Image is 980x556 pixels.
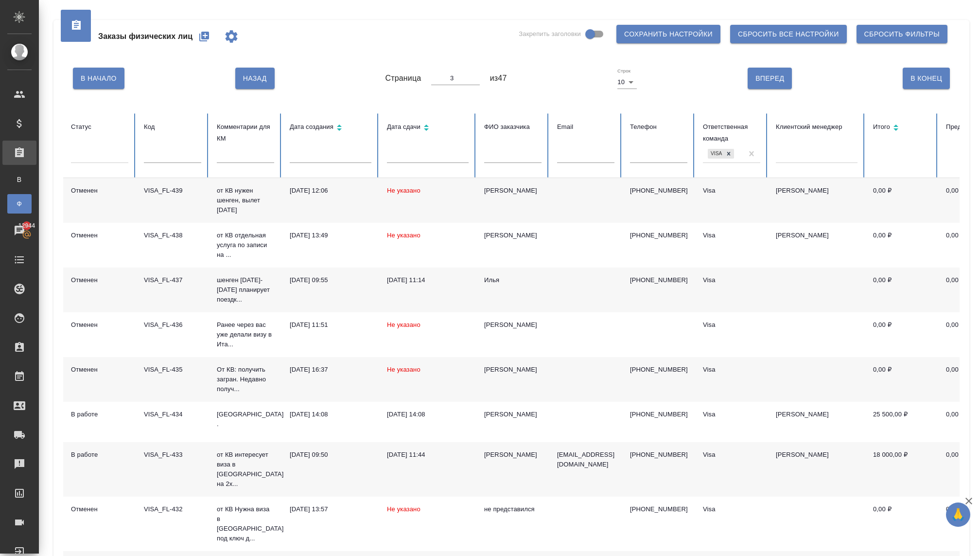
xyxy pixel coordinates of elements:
[857,25,947,43] button: Сбросить фильтры
[290,450,371,460] div: [DATE] 09:50
[144,365,201,375] div: VISA_FL-435
[703,320,760,330] div: Visa
[703,410,760,419] div: Visa
[71,186,128,196] div: Отменен
[290,186,371,196] div: [DATE] 12:06
[910,72,942,85] span: В Конец
[865,357,938,402] td: 0,00 ₽
[865,268,938,312] td: 0,00 ₽
[755,72,784,85] span: Вперед
[748,68,792,89] button: Вперед
[217,450,274,489] p: от КВ интересует виза в [GEOGRAPHIC_DATA] на 2х...
[484,121,542,133] div: ФИО заказчика
[903,68,950,89] button: В Конец
[703,186,760,196] div: Visa
[144,320,201,330] div: VISA_FL-436
[387,321,420,328] span: Не указано
[703,275,760,285] div: Visa
[217,365,274,394] p: От КВ: получить загран. Недавно получ...
[703,450,760,460] div: Visa
[98,31,192,42] span: Заказы физических лиц
[71,450,128,460] div: В работе
[144,504,201,514] div: VISA_FL-432
[290,504,371,514] div: [DATE] 13:57
[630,231,687,240] p: [PHONE_NUMBER]
[484,410,542,419] div: [PERSON_NAME]
[192,25,216,48] button: Создать
[865,497,938,551] td: 0,00 ₽
[387,450,469,460] div: [DATE] 11:44
[235,68,275,89] button: Назад
[484,320,542,330] div: [PERSON_NAME]
[630,275,687,285] p: [PHONE_NUMBER]
[630,410,687,419] p: [PHONE_NUMBER]
[484,275,542,285] div: Илья
[217,186,274,215] p: от КВ нужен шенген, вылет [DATE]
[2,218,36,243] a: 12944
[630,121,687,133] div: Телефон
[630,186,687,196] p: [PHONE_NUMBER]
[630,450,687,460] p: [PHONE_NUMBER]
[290,275,371,285] div: [DATE] 09:55
[617,69,630,73] label: Строк
[387,187,420,194] span: Не указано
[864,28,940,40] span: Сбросить фильтры
[768,223,865,268] td: [PERSON_NAME]
[708,149,723,159] div: Visa
[490,72,507,84] span: из 47
[71,504,128,514] div: Отменен
[387,275,469,285] div: [DATE] 11:14
[624,28,713,40] span: Сохранить настройки
[81,72,117,85] span: В Начало
[290,365,371,375] div: [DATE] 16:37
[71,365,128,375] div: Отменен
[387,232,420,239] span: Не указано
[387,505,420,513] span: Не указано
[557,121,614,133] div: Email
[290,410,371,419] div: [DATE] 14:08
[71,410,128,419] div: В работе
[703,504,760,514] div: Visa
[557,450,614,469] p: [EMAIL_ADDRESS][DOMAIN_NAME]
[217,504,274,543] p: от КВ Нужна виза в [GEOGRAPHIC_DATA] под ключ д...
[768,442,865,497] td: [PERSON_NAME]
[768,402,865,442] td: [PERSON_NAME]
[865,442,938,497] td: 18 000,00 ₽
[630,504,687,514] p: [PHONE_NUMBER]
[144,231,201,240] div: VISA_FL-438
[7,170,32,189] a: В
[946,502,970,527] button: 🙏
[7,194,32,214] a: Ф
[71,231,128,240] div: Отменен
[71,275,128,285] div: Отменен
[290,121,371,135] div: Сортировка
[768,178,865,223] td: [PERSON_NAME]
[865,223,938,268] td: 0,00 ₽
[873,121,930,135] div: Сортировка
[703,231,760,240] div: Visa
[617,75,637,89] div: 10
[144,121,201,133] div: Код
[290,320,371,330] div: [DATE] 11:51
[144,410,201,419] div: VISA_FL-434
[144,275,201,285] div: VISA_FL-437
[776,121,857,133] div: Клиентский менеджер
[730,25,847,43] button: Сбросить все настройки
[144,186,201,196] div: VISA_FL-439
[290,231,371,240] div: [DATE] 13:49
[484,186,542,196] div: [PERSON_NAME]
[950,504,966,525] span: 🙏
[703,121,760,144] div: Ответственная команда
[865,312,938,357] td: 0,00 ₽
[630,365,687,375] p: [PHONE_NUMBER]
[484,231,542,240] div: [PERSON_NAME]
[703,365,760,375] div: Visa
[13,221,41,231] span: 12944
[144,450,201,460] div: VISA_FL-433
[484,365,542,375] div: [PERSON_NAME]
[73,68,124,89] button: В Начало
[387,366,420,373] span: Не указано
[484,450,542,460] div: [PERSON_NAME]
[243,72,267,85] span: Назад
[865,402,938,442] td: 25 500,00 ₽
